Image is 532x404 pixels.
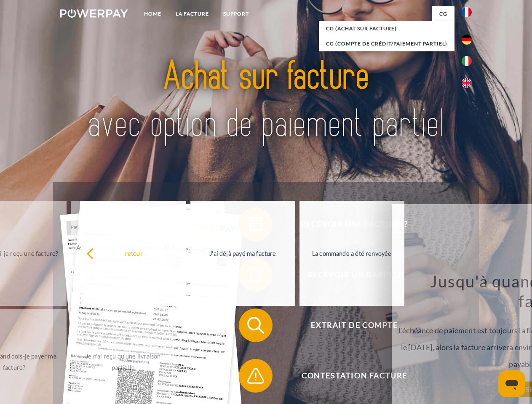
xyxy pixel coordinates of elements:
img: title-powerpay_fr.svg [80,40,452,161]
a: Support [216,6,256,21]
div: retour [86,247,181,259]
div: J'ai déjà payé ma facture [195,247,290,259]
span: Extrait de compte [251,308,457,342]
div: La commande a été renvoyée [305,247,399,259]
button: Extrait de compte [239,308,458,342]
img: de [462,35,472,45]
img: fr [462,7,472,17]
button: Contestation Facture [239,359,458,393]
a: CG (Compte de crédit/paiement partiel) [319,36,454,51]
img: en [462,78,472,88]
a: Home [137,6,168,21]
a: Avez-vous reçu mes paiements, ai-je encore un solde ouvert? [71,201,176,306]
img: logo-powerpay-white.svg [60,9,128,18]
a: LA FACTURE [168,6,216,21]
iframe: Bouton de lancement de la fenêtre de messagerie [498,370,525,397]
span: Contestation Facture [251,359,457,393]
div: Je n'ai reçu qu'une livraison partielle [76,351,171,373]
a: CG (achat sur facture) [319,21,454,36]
img: it [462,56,472,66]
img: qb_search.svg [245,315,266,336]
img: qb_warning.svg [245,365,266,386]
a: CG [432,6,454,21]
